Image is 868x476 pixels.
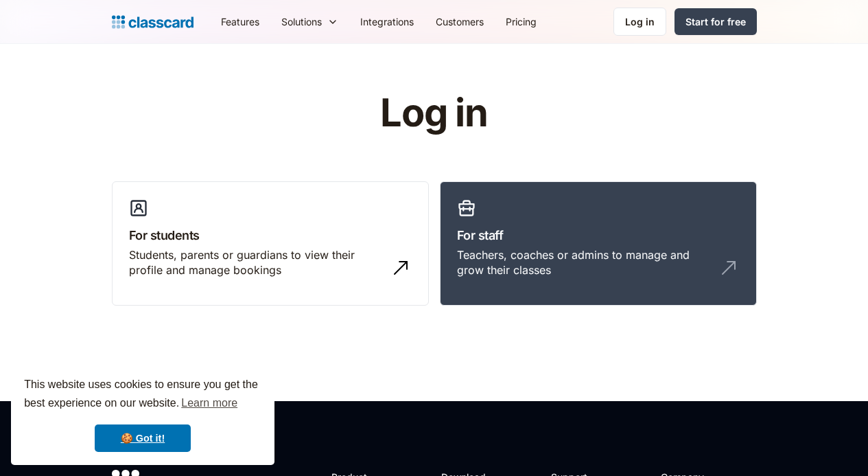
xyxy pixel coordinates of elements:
[440,181,757,306] a: For staffTeachers, coaches or admins to manage and grow their classes
[457,226,740,245] h3: For staff
[281,14,322,29] div: Solutions
[613,8,666,36] a: Log in
[95,424,191,452] a: dismiss cookie message
[112,12,193,32] a: home
[216,92,652,135] h1: Log in
[179,393,239,413] a: learn more about cookies
[24,376,261,413] span: This website uses cookies to ensure you get the best experience on our website.
[495,6,548,37] a: Pricing
[625,14,655,29] div: Log in
[457,247,712,278] div: Teachers, coaches or admins to manage and grow their classes
[425,6,495,37] a: Customers
[270,6,349,37] div: Solutions
[129,226,412,245] h3: For students
[112,181,429,306] a: For studentsStudents, parents or guardians to view their profile and manage bookings
[129,247,384,278] div: Students, parents or guardians to view their profile and manage bookings
[210,6,270,37] a: Features
[349,6,425,37] a: Integrations
[675,8,757,35] a: Start for free
[11,363,274,465] div: cookieconsent
[685,14,746,29] div: Start for free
